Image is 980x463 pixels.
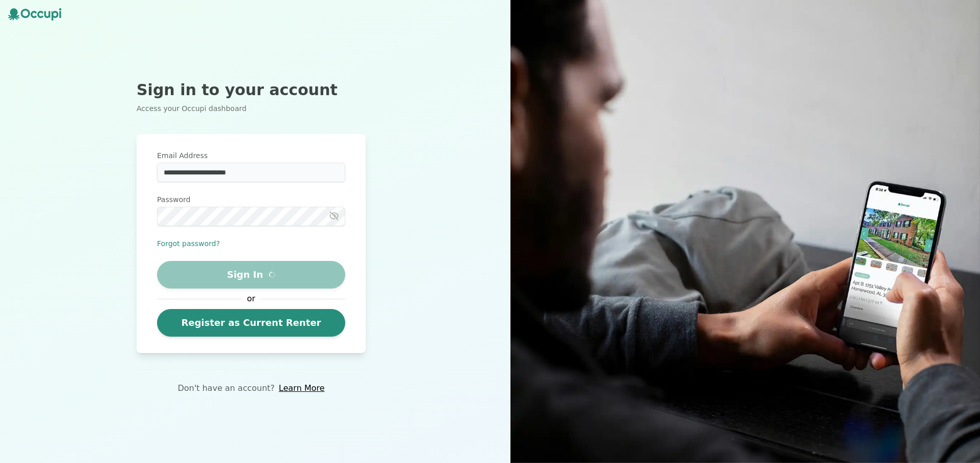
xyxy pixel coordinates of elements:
a: Learn More [279,382,324,394]
p: Don't have an account? [177,382,275,394]
label: Email Address [157,150,345,161]
p: Access your Occupi dashboard [137,103,366,114]
button: Forgot password? [157,238,220,249]
a: Register as Current Renter [157,309,345,337]
label: Password [157,194,345,205]
span: or [242,293,260,305]
h2: Sign in to your account [137,81,366,99]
